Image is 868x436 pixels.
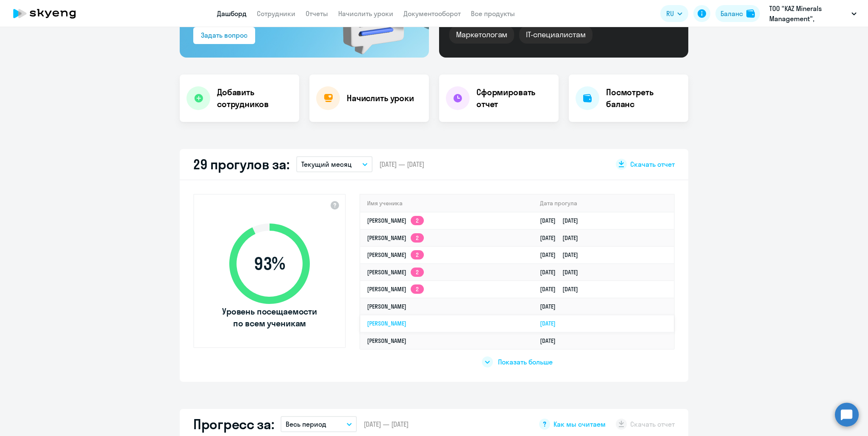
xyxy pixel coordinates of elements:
[193,27,255,44] button: Задать вопрос
[540,217,585,224] a: [DATE][DATE]
[379,160,424,169] span: [DATE] — [DATE]
[498,357,553,367] span: Показать больше
[765,3,861,24] button: ТОО "KAZ Minerals Management", Постоплата
[193,156,289,173] h2: 29 прогулов за:
[540,234,585,242] a: [DATE][DATE]
[217,9,247,18] a: Дашборд
[411,250,424,259] app-skyeng-badge: 2
[367,303,406,310] a: [PERSON_NAME]
[367,234,424,242] a: [PERSON_NAME]2
[449,26,514,44] div: Маркетологам
[364,419,409,429] span: [DATE] — [DATE]
[540,303,562,310] a: [DATE]
[540,251,585,259] a: [DATE][DATE]
[367,320,406,327] a: [PERSON_NAME]
[540,320,562,327] a: [DATE]
[201,30,248,40] div: Задать вопрос
[347,92,414,104] h4: Начислить уроки
[286,419,326,429] p: Весь период
[554,419,606,429] span: Как мы считаем
[715,5,760,22] button: Балансbalance
[367,268,424,276] a: [PERSON_NAME]2
[476,86,552,110] h4: Сформировать отчет
[367,285,424,293] a: [PERSON_NAME]2
[533,195,674,212] th: Дата прогула
[411,233,424,243] app-skyeng-badge: 2
[630,160,675,169] span: Скачать отчет
[301,159,352,169] p: Текущий месяц
[746,9,755,18] img: balance
[540,268,585,276] a: [DATE][DATE]
[471,9,515,18] a: Все продукты
[540,285,585,293] a: [DATE][DATE]
[360,195,533,212] th: Имя ученика
[257,9,295,18] a: Сотрудники
[411,268,424,277] app-skyeng-badge: 2
[769,3,848,24] p: ТОО "KAZ Minerals Management", Постоплата
[519,26,592,44] div: IT-специалистам
[721,8,743,19] div: Баланс
[666,8,674,19] span: RU
[221,254,318,274] span: 93 %
[411,216,424,225] app-skyeng-badge: 2
[306,9,328,18] a: Отчеты
[193,416,274,433] h2: Прогресс за:
[540,337,562,345] a: [DATE]
[367,251,424,259] a: [PERSON_NAME]2
[281,416,357,432] button: Весь период
[403,9,461,18] a: Документооборот
[367,337,406,345] a: [PERSON_NAME]
[606,86,682,110] h4: Посмотреть баланс
[411,284,424,294] app-skyeng-badge: 2
[338,9,393,18] a: Начислить уроки
[217,86,292,110] h4: Добавить сотрудников
[221,306,318,329] span: Уровень посещаемости по всем ученикам
[367,217,424,224] a: [PERSON_NAME]2
[660,5,688,22] button: RU
[296,156,373,172] button: Текущий месяц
